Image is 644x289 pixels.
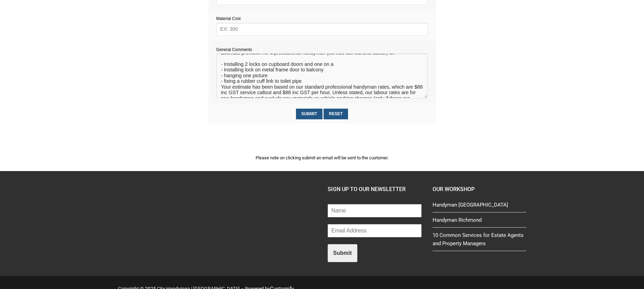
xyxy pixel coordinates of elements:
[324,109,348,119] input: Reset
[328,204,422,217] input: Name
[433,216,526,228] a: Handyman Richmond
[433,231,526,251] a: 10 Common Services for Estate Agents and Property Managers
[296,109,323,119] input: Submit
[433,201,526,212] a: Handyman [GEOGRAPHIC_DATA]
[208,154,436,161] p: Please note on clicking submit an email will be sent to the customer.
[328,244,357,262] button: Submit
[216,47,252,52] span: General Comments
[328,224,422,237] input: Email Address
[216,23,428,36] input: EX: 300
[216,16,241,21] span: Material Cost
[328,185,422,194] h4: SIGN UP TO OUR NEWSLETTER
[433,185,526,194] h4: Our Workshop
